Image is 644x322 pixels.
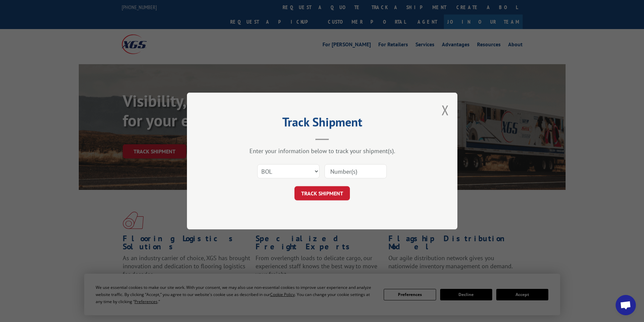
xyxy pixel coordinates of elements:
[325,164,387,178] input: Number(s)
[616,295,636,315] div: Open chat
[221,147,424,155] div: Enter your information below to track your shipment(s).
[221,117,424,130] h2: Track Shipment
[442,101,449,119] button: Close modal
[294,186,350,200] button: TRACK SHIPMENT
